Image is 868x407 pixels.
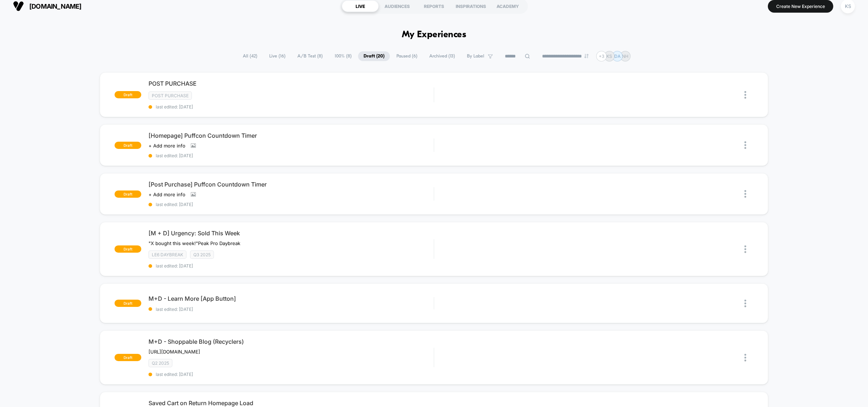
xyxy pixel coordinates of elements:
[264,51,291,61] span: Live ( 16 )
[149,230,434,237] span: [M + D] Urgency: Sold This Week
[115,142,141,149] span: draft
[149,80,434,87] span: POST PURCHASE
[424,51,460,61] span: Archived ( 13 )
[115,245,141,253] span: draft
[149,132,434,139] span: [Homepage] Puffcon Countdown Timer
[149,91,192,100] span: Post Purchase
[149,359,172,367] span: Q2 2025
[149,192,185,197] span: + Add more info
[149,338,434,345] span: M+D - Shoppable Blog (Recyclers)
[115,354,141,361] span: draft
[115,91,141,98] span: draft
[744,91,746,99] img: close
[379,0,416,12] div: AUDIENCES
[149,399,434,407] span: Saved Cart on Return Homepage Load
[744,190,746,198] img: close
[744,300,746,307] img: close
[149,250,186,259] span: LE6 Daybreak
[149,143,185,149] span: + Add more info
[622,53,629,59] p: NH
[607,53,613,59] p: KS
[149,349,200,355] span: [URL][DOMAIN_NAME]
[149,263,434,269] span: last edited: [DATE]
[614,53,620,59] p: DA
[149,240,240,246] span: "X bought this week!"Peak Pro Daybreak
[149,181,434,188] span: [Post Purchase] Puffcon Countdown Timer
[13,1,24,12] img: Visually logo
[489,0,526,12] div: ACADEMY
[29,3,82,10] span: [DOMAIN_NAME]
[596,51,607,61] div: + 3
[467,53,484,59] span: By Label
[744,354,746,361] img: close
[149,104,434,110] span: last edited: [DATE]
[149,307,434,312] span: last edited: [DATE]
[329,51,357,61] span: 100% ( 8 )
[237,51,263,61] span: All ( 42 )
[292,51,328,61] span: A/B Test ( 8 )
[391,51,423,61] span: Paused ( 6 )
[744,245,746,253] img: close
[149,295,434,302] span: M+D - Learn More [App Button]
[744,141,746,149] img: close
[149,202,434,207] span: last edited: [DATE]
[11,0,84,12] button: [DOMAIN_NAME]
[149,153,434,158] span: last edited: [DATE]
[149,372,434,377] span: last edited: [DATE]
[416,0,452,12] div: REPORTS
[115,300,141,307] span: draft
[452,0,489,12] div: INSPIRATIONS
[115,190,141,198] span: draft
[584,54,589,58] img: end
[358,51,390,61] span: Draft ( 20 )
[402,30,467,40] h1: My Experiences
[190,250,214,259] span: Q3 2025
[342,0,379,12] div: LIVE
